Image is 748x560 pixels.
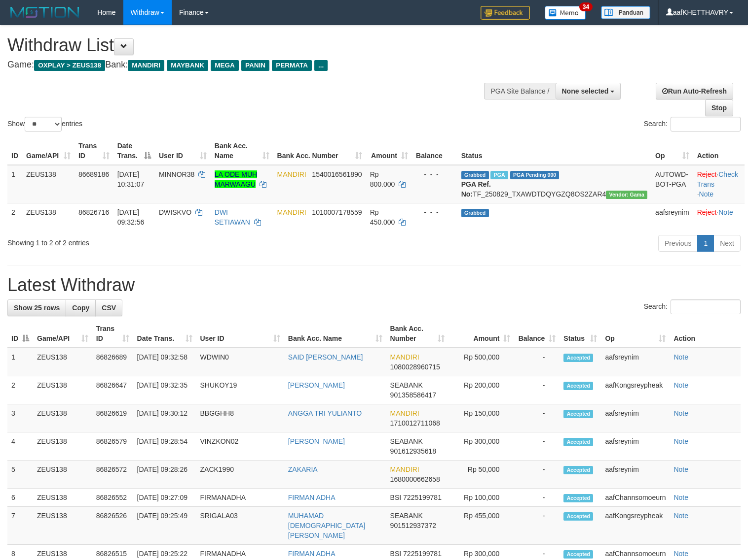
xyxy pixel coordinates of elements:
th: Op: activate to sort column ascending [651,137,693,165]
span: Show 25 rows [14,304,60,312]
th: Bank Acc. Name: activate to sort column ascending [284,320,386,348]
a: ZAKARIA [288,465,318,473]
span: MANDIRI [390,465,419,473]
span: PERMATA [272,60,312,71]
b: PGA Ref. No: [461,180,491,198]
span: Vendor URL: https://trx31.1velocity.biz [606,191,647,199]
td: aafsreynim [651,203,693,231]
td: aafChannsomoeurn [601,489,670,507]
td: AUTOWD-BOT-PGA [651,165,693,203]
a: Note [673,512,688,520]
span: Grabbed [461,209,489,217]
span: Accepted [563,438,593,446]
td: aafKongsreypheak [601,376,670,404]
td: 86826572 [92,461,133,489]
td: 86826579 [92,432,133,461]
td: SRIGALA03 [196,507,284,545]
div: Showing 1 to 2 of 2 entries [7,234,304,248]
th: User ID: activate to sort column ascending [196,320,284,348]
span: Accepted [563,410,593,418]
label: Show entries [7,117,82,132]
img: panduan.png [601,6,650,19]
span: MANDIRI [277,208,306,216]
input: Search: [671,299,741,314]
h1: Withdraw List [7,35,489,55]
a: FIRMAN ADHA [288,550,336,558]
th: Date Trans.: activate to sort column ascending [133,320,196,348]
a: Note [673,381,688,389]
h1: Latest Withdraw [7,275,741,295]
th: Balance: activate to sort column ascending [514,320,560,348]
span: MAYBANK [167,60,208,71]
td: 86826619 [92,404,133,432]
span: Copy 1680000662658 to clipboard [390,475,440,483]
a: Previous [658,235,698,252]
td: 5 [7,461,33,489]
span: MANDIRI [390,409,419,417]
td: - [514,404,560,432]
td: 7 [7,507,33,545]
a: Note [699,190,714,198]
td: [DATE] 09:28:54 [133,432,196,461]
a: 1 [697,235,714,252]
span: 34 [579,2,593,11]
img: MOTION_logo.png [7,5,82,20]
td: aafsreynim [601,348,670,376]
td: 2 [7,203,22,231]
span: CSV [102,304,116,312]
th: Trans ID: activate to sort column ascending [92,320,133,348]
td: 86826647 [92,376,133,404]
span: ... [314,60,328,71]
span: Copy 1710012711068 to clipboard [390,419,440,427]
th: Date Trans.: activate to sort column descending [113,137,155,165]
a: Note [673,437,688,445]
span: [DATE] 09:32:56 [117,208,145,226]
td: [DATE] 09:28:26 [133,461,196,489]
th: Action [693,137,745,165]
a: ANGGA TRI YULIANTO [288,409,362,417]
span: Copy 901358586417 to clipboard [390,391,436,399]
td: [DATE] 09:30:12 [133,404,196,432]
h4: Game: Bank: [7,60,489,70]
a: SAID [PERSON_NAME] [288,353,363,361]
span: MANDIRI [277,170,306,178]
a: Reject [697,170,717,178]
td: ZEUS138 [33,507,92,545]
a: Note [718,208,733,216]
td: Rp 455,000 [449,507,514,545]
td: ZEUS138 [22,165,75,203]
td: Rp 50,000 [449,461,514,489]
span: Accepted [563,494,593,502]
td: [DATE] 09:32:35 [133,376,196,404]
span: Copy [72,304,89,312]
label: Search: [644,299,741,314]
span: Rp 450.000 [370,208,395,226]
a: Note [673,353,688,361]
td: ZEUS138 [33,432,92,461]
th: Amount: activate to sort column ascending [449,320,514,348]
td: 1 [7,348,33,376]
td: · · [693,165,745,203]
td: ZEUS138 [33,461,92,489]
img: Feedback.jpg [481,6,530,20]
span: Copy 1010007178559 to clipboard [312,208,362,216]
div: - - - [416,207,453,217]
span: SEABANK [390,437,423,445]
td: aafsreynim [601,461,670,489]
span: BSI [390,494,402,501]
button: None selected [556,83,621,99]
a: Next [713,235,741,252]
span: MANDIRI [390,353,419,361]
th: Balance [412,137,457,165]
a: Note [673,409,688,417]
span: BSI [390,550,402,558]
span: Accepted [563,466,593,474]
span: Accepted [563,382,593,390]
td: [DATE] 09:27:09 [133,489,196,507]
span: PGA Pending [510,171,560,179]
a: Note [673,465,688,473]
span: PANIN [241,60,269,71]
td: - [514,489,560,507]
span: DWISKVO [159,208,191,216]
span: Marked by aafkaynarin [490,171,508,179]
